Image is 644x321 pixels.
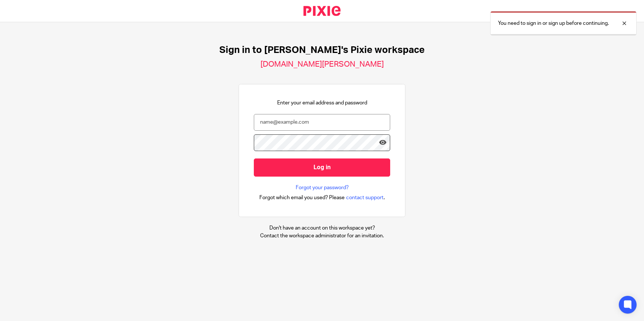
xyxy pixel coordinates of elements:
[260,60,384,69] h2: [DOMAIN_NAME][PERSON_NAME]
[346,194,384,201] span: contact support
[498,20,609,27] p: You need to sign in or sign up before continuing.
[259,194,345,201] span: Forgot which email you used? Please
[277,99,367,107] p: Enter your email address and password
[259,193,385,202] div: .
[296,184,349,191] a: Forgot your password?
[260,232,384,240] p: Contact the workspace administrator for an invitation.
[254,114,390,131] input: name@example.com
[219,44,425,56] h1: Sign in to [PERSON_NAME]'s Pixie workspace
[260,224,384,232] p: Don't have an account on this workspace yet?
[254,158,390,177] input: Log in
